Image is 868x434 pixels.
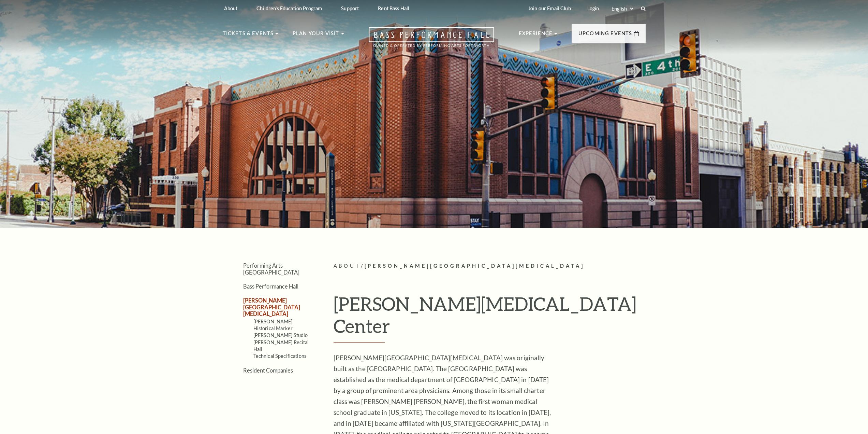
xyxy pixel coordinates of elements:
a: Technical Specifications [253,353,306,359]
p: Children's Education Program [256,5,322,11]
a: Performing Arts [GEOGRAPHIC_DATA] [243,262,299,275]
p: Rent Bass Hall [378,5,409,11]
p: Upcoming Events [578,29,632,42]
h1: [PERSON_NAME][MEDICAL_DATA] Center [334,293,646,343]
a: [PERSON_NAME] Studio [253,332,308,338]
a: Bass Performance Hall [243,283,298,290]
a: [PERSON_NAME] Historical Marker [253,319,293,331]
a: [PERSON_NAME][GEOGRAPHIC_DATA][MEDICAL_DATA] [243,297,300,317]
span: About [334,263,361,269]
p: / [334,262,646,270]
a: [PERSON_NAME] Recital Hall [253,339,309,352]
span: [PERSON_NAME][GEOGRAPHIC_DATA][MEDICAL_DATA] [365,263,585,269]
p: About [224,5,238,11]
p: Support [341,5,359,11]
select: Select: [610,5,634,12]
p: Plan Your Visit [293,29,339,42]
a: Resident Companies [243,367,293,374]
p: Tickets & Events [223,29,274,42]
p: Experience [519,29,553,42]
